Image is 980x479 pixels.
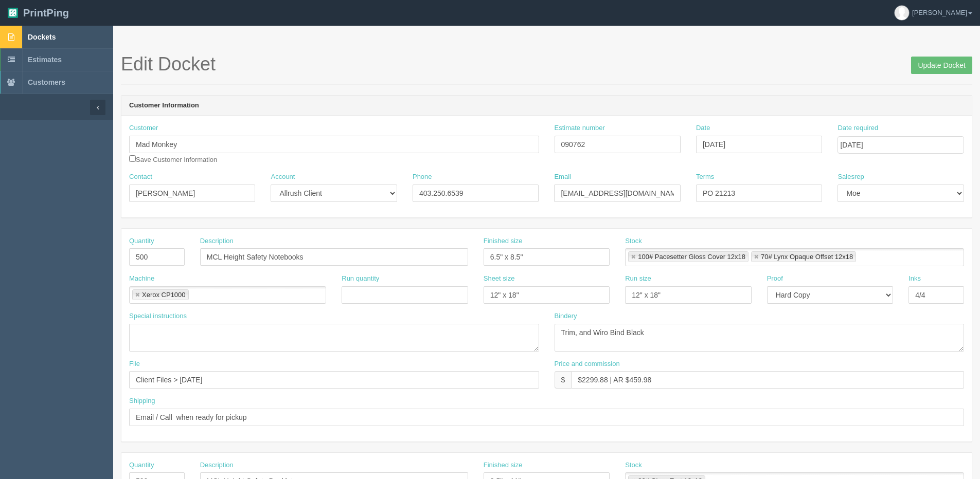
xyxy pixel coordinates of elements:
[200,460,234,470] label: Description
[28,33,56,41] span: Dockets
[554,172,571,182] label: Email
[761,253,853,260] div: 70# Lynx Opaque Offset 12x18
[142,291,186,298] div: Xerox CP1000
[696,123,710,133] label: Date
[696,172,714,182] label: Terms
[121,54,972,75] h1: Edit Docket
[638,253,745,260] div: 100# Pacesetter Gloss Cover 12x18
[625,274,651,284] label: Run size
[625,460,642,470] label: Stock
[895,6,909,20] img: avatar_default-7531ab5dedf162e01f1e0bb0964e6a185e93c5c22dfe317fb01d7f8cd2b1632c.jpg
[484,236,523,246] label: Finished size
[121,96,972,116] header: Customer Information
[911,57,972,74] input: Update Docket
[129,359,140,369] label: File
[413,172,432,182] label: Phone
[625,236,642,246] label: Stock
[767,274,783,284] label: Proof
[555,371,572,389] div: $
[908,274,921,284] label: Inks
[129,274,154,284] label: Machine
[28,78,65,86] span: Customers
[555,324,965,352] textarea: Trim, and Wiro Bind Black
[129,236,154,246] label: Quantity
[555,123,605,133] label: Estimate number
[129,136,539,153] input: Enter customer name
[555,311,577,321] label: Bindery
[555,359,620,369] label: Price and commission
[129,123,158,133] label: Customer
[129,460,154,470] label: Quantity
[129,172,152,182] label: Contact
[129,123,539,164] div: Save Customer Information
[342,274,379,284] label: Run quantity
[8,8,18,18] img: logo-3e63b451c926e2ac314895c53de4908e5d424f24456219fb08d385ab2e579770.png
[200,236,234,246] label: Description
[484,274,515,284] label: Sheet size
[129,311,187,321] label: Special instructions
[484,460,523,470] label: Finished size
[271,172,295,182] label: Account
[129,396,155,406] label: Shipping
[838,123,878,133] label: Date required
[838,172,864,182] label: Salesrep
[28,56,62,64] span: Estimates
